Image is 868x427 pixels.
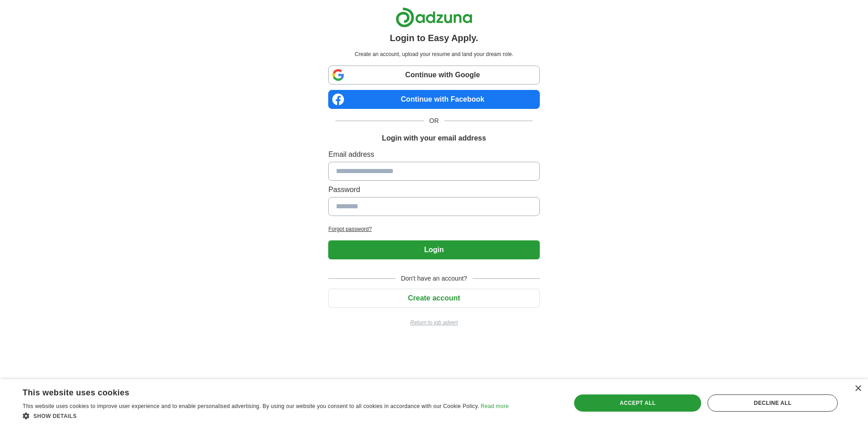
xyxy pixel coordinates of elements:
[424,116,444,126] span: OR
[390,31,478,45] h1: Login to Easy Apply.
[396,7,472,28] img: Adzuna logo
[328,66,539,84] a: Continue with Google
[382,133,486,144] h1: Login with your email address
[328,225,539,233] a: Forgot password?
[23,385,486,398] div: This website uses cookies
[396,274,473,283] span: Don't have an account?
[23,403,479,409] span: This website uses cookies to improve user experience and to enable personalised advertising. By u...
[33,413,77,419] span: Show details
[328,289,539,308] button: Create account
[708,394,838,412] div: Decline all
[481,403,509,409] a: Read more, opens a new window
[328,90,539,109] a: Continue with Facebook
[328,149,539,160] label: Email address
[854,385,861,392] div: Close
[328,319,539,327] a: Return to job advert
[328,240,539,259] button: Login
[330,50,538,58] p: Create an account, upload your resume and land your dream role.
[574,394,702,412] div: Accept all
[328,184,539,195] label: Password
[328,294,539,302] a: Create account
[23,411,509,420] div: Show details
